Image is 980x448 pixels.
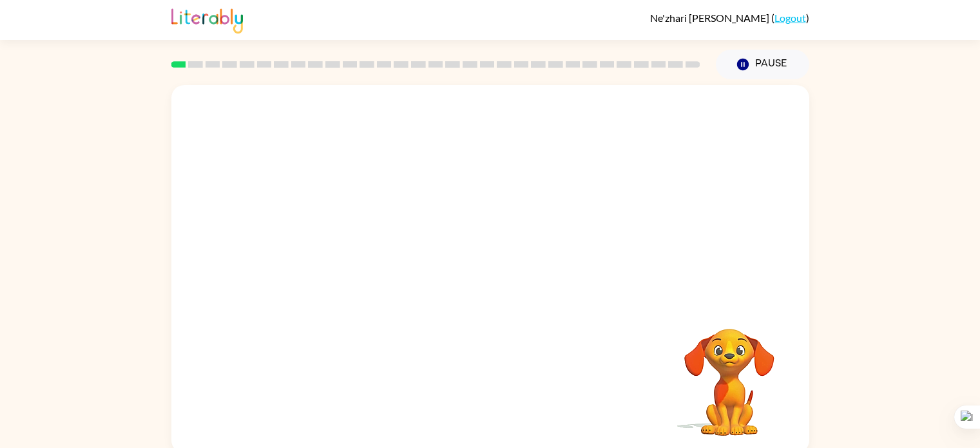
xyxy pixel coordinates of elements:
div: ( ) [650,12,809,24]
a: Logout [774,12,806,24]
button: Pause [716,50,809,79]
img: Literably [171,5,243,34]
video: Your browser must support playing .mp4 files to use Literably. Please try using another browser. [665,309,794,438]
span: Ne'zhari [PERSON_NAME] [650,12,771,24]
